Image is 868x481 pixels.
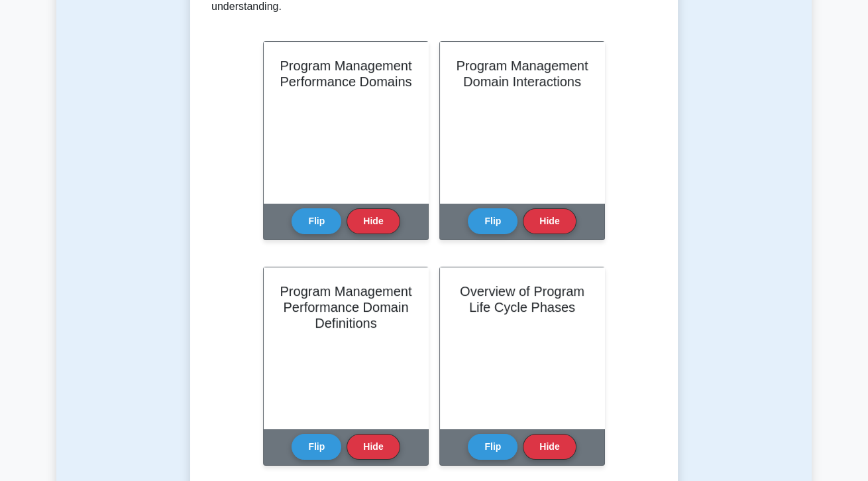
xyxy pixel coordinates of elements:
[292,208,341,234] button: Flip
[280,283,412,331] h2: Program Management Performance Domain Definitions
[523,208,576,234] button: Hide
[468,434,517,460] button: Flip
[347,434,400,460] button: Hide
[456,283,588,315] h2: Overview of Program Life Cycle Phases
[280,58,412,90] h2: Program Management Performance Domains
[456,58,588,90] h2: Program Management Domain Interactions
[292,434,341,460] button: Flip
[523,434,576,460] button: Hide
[347,208,400,234] button: Hide
[468,208,517,234] button: Flip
